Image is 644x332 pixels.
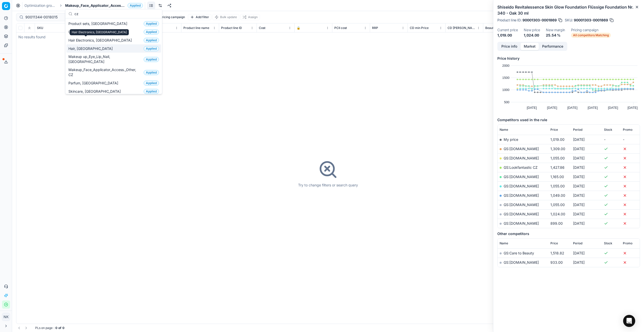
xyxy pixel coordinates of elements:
span: Promo [623,241,632,245]
span: 1,055.00 [550,184,565,188]
button: Go to next page [23,325,29,331]
span: 899.00 [550,221,563,225]
dt: New price [524,28,540,32]
a: GS:[DOMAIN_NAME] [504,203,539,207]
button: Add filter [188,14,211,20]
button: Market [520,43,539,50]
span: 1,309.00 [550,147,565,151]
button: Go to previous page [16,325,22,331]
span: Skincare, [GEOGRAPHIC_DATA] [68,89,123,94]
span: 90001303-0001869 [522,18,557,23]
span: Applied [144,21,159,26]
span: SKU [37,26,43,30]
strong: 0 [55,326,57,330]
a: GS:[DOMAIN_NAME] [504,147,539,151]
span: Cost [259,26,265,30]
span: [DATE] [573,156,585,160]
a: GS:[DOMAIN_NAME] [504,221,539,225]
span: PLs on page [35,326,53,330]
text: 2000 [502,64,509,68]
text: [DATE] [567,106,577,110]
span: Applied [144,89,159,94]
span: Applied [144,46,159,51]
span: Product sets, [GEOGRAPHIC_DATA] [68,21,129,26]
input: Search groups... [74,9,159,19]
span: SKU : [565,18,573,22]
span: Promo [623,128,632,132]
span: [DATE] [573,193,585,197]
span: Applied [144,38,159,43]
span: PCII cost [334,26,347,30]
span: 1,055.00 [550,156,565,160]
span: Hair Electronics, [GEOGRAPHIC_DATA] [68,38,134,43]
text: [DATE] [547,106,557,110]
button: NK [2,313,10,321]
dd: 1,019.00 [497,33,518,38]
span: Price [550,128,558,132]
span: Makeup_Face_Applicator_Access._Other, CZ [68,67,142,77]
dt: New margin [546,28,565,32]
span: Product line ID [221,26,242,30]
span: Stock [604,128,612,132]
span: 1,019.00 [550,137,565,142]
span: [DATE] [573,184,585,188]
span: Applied [144,29,159,35]
span: [DATE] [573,212,585,216]
text: 1500 [502,76,509,80]
span: Makeup_Face_Applicator_Access._Other, CZ [65,3,126,8]
span: Name [500,128,508,132]
h2: Shiseido Revitalessence Skin Glow Foundation Flüssige Foundation Nr. 340 - Oak 30 ml [497,4,640,16]
span: Product line ID : [497,18,521,22]
a: GS:[DOMAIN_NAME] [504,184,539,188]
text: [DATE] [628,106,638,110]
text: 500 [504,100,509,104]
span: CD min Price [410,26,429,30]
span: Applied [144,70,159,75]
span: 1,024.00 [550,212,565,216]
div: Suggestions [65,18,162,94]
span: 🔒 [297,26,300,30]
input: Search by SKU or title [25,15,80,20]
text: [DATE] [608,106,618,110]
div: Open Intercom Messenger [623,315,635,327]
span: Makeup up_Eye_Lip_Nail, [GEOGRAPHIC_DATA] [68,54,142,64]
span: Unassigned, [GEOGRAPHIC_DATA] [68,29,128,35]
span: 1,518.82 [550,251,564,255]
dt: Current price [497,28,518,32]
a: GS:[DOMAIN_NAME] [504,260,539,264]
span: CD [PERSON_NAME] [448,26,476,30]
td: - [621,135,640,144]
h5: Price history [497,56,640,61]
a: GS:Lookfantastic CZ [504,165,538,170]
text: [DATE] [588,106,598,110]
nav: breadcrumb [24,3,143,8]
button: Performance [539,43,567,50]
dd: 25.54 % [546,33,565,38]
span: [DATE] [573,137,585,142]
text: 1000 [502,88,509,92]
span: [DATE] [573,165,585,170]
span: All competitors Matching [571,33,611,38]
span: NK [2,313,10,321]
span: [DATE] [573,251,585,255]
span: Beauty outlet price [485,26,512,30]
span: [DATE] [573,147,585,151]
span: Makeup_Face_Applicator_Access._Other, CZApplied [65,3,143,8]
span: Name [500,241,508,245]
span: RRP [372,26,378,30]
td: - [602,135,621,144]
span: Applied [144,57,159,62]
span: Applied [144,81,159,86]
a: GS:[DOMAIN_NAME] [504,156,539,160]
span: Period [573,241,582,245]
div: : [35,326,64,330]
span: [DATE] [573,175,585,179]
span: Stock [604,241,612,245]
button: Price info [498,43,520,50]
span: 1,427.86 [550,165,565,170]
div: Try to change filters or search query [298,183,358,188]
span: [DATE] [573,203,585,207]
span: 933.00 [550,260,563,264]
a: GS:[DOMAIN_NAME] [504,175,539,179]
a: GS:Care to Beauty [504,251,534,255]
